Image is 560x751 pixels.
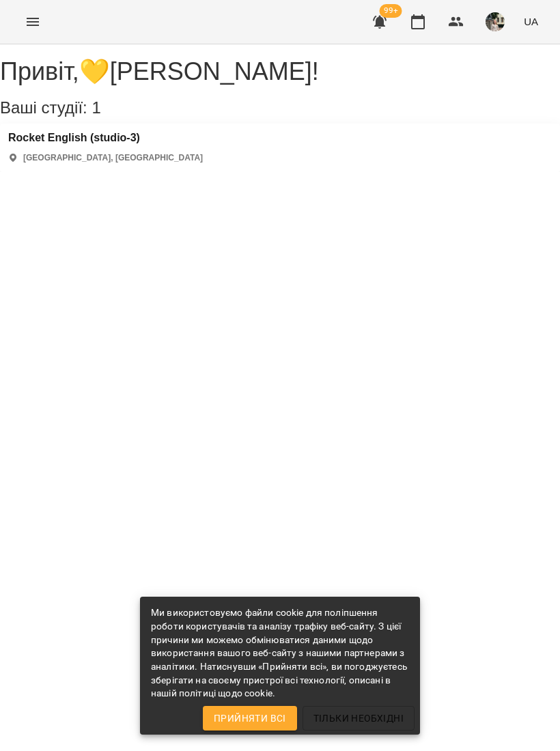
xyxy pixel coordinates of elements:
span: 99+ [380,4,402,18]
span: 1 [92,98,100,117]
button: UA [518,9,544,34]
span: UA [524,14,538,29]
a: Rocket English (studio-3) [8,132,203,144]
img: cf4d6eb83d031974aacf3fedae7611bc.jpeg [486,12,505,31]
button: Menu [16,5,49,38]
p: [GEOGRAPHIC_DATA], [GEOGRAPHIC_DATA] [23,152,203,164]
